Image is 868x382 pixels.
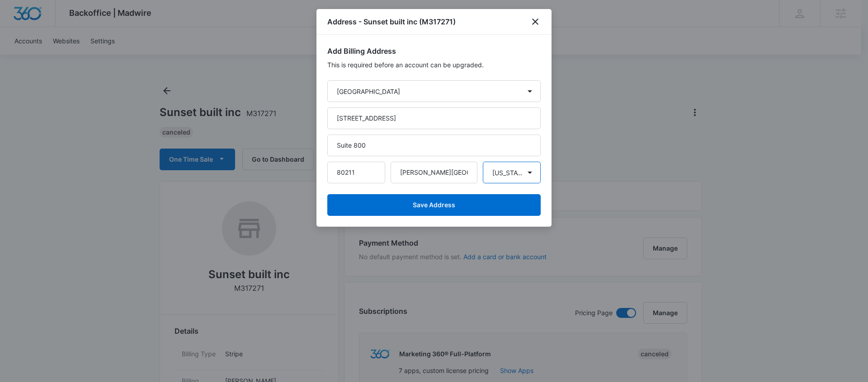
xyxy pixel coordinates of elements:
[327,16,456,27] h1: Address - Sunset built inc (M317271)
[327,60,541,70] p: This is required before an account can be upgraded.
[327,107,541,129] input: Address 1
[327,135,541,156] input: Address 2
[327,46,541,56] h2: Add Billing Address
[530,16,541,27] button: close
[327,194,541,216] button: Save Address
[327,162,385,183] input: Zip Code
[391,162,477,183] input: City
